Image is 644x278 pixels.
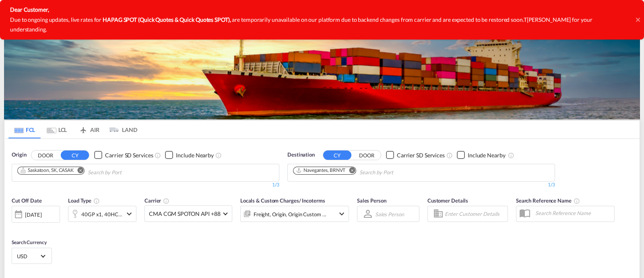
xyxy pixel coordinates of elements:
[78,125,88,131] md-icon: icon-airplane
[427,197,468,204] span: Customer Details
[457,151,506,159] md-checkbox: Checkbox No Ink
[516,197,580,204] span: Search Reference Name
[88,166,164,179] input: Chips input.
[8,121,41,138] md-tab-item: FCL
[12,197,42,204] span: Cut Off Date
[287,151,315,159] span: Destination
[12,182,279,188] div: 1/3
[12,206,60,223] div: [DATE]
[386,151,445,159] md-checkbox: Checkbox No Ink
[144,197,169,204] span: Carrier
[337,209,347,219] md-icon: icon-chevron-down
[359,166,436,179] input: Chips input.
[20,167,74,174] div: Saskatoon, SK, CASAK
[41,121,73,138] md-tab-item: LCL
[215,152,222,159] md-icon: Unchecked: Ignores neighbouring ports when fetching rates.Checked : Includes neighbouring ports w...
[31,150,60,160] button: DOOR
[81,209,122,220] div: 40GP x1 40HC x1
[17,253,39,260] span: USD
[68,206,136,222] div: 40GP x1 40HC x1icon-chevron-down
[292,164,439,179] md-chips-wrap: Chips container. Use arrow keys to select chips.
[299,197,325,204] span: / Incoterms
[176,151,214,159] div: Include Nearby
[16,250,47,262] md-select: Select Currency: $ USDUnited States Dollar
[149,210,221,218] span: CMA CGM SPOTON API +88
[468,151,506,159] div: Include Nearby
[374,208,405,220] md-select: Sales Person
[323,150,351,160] button: CY
[68,197,100,204] span: Load Type
[12,239,47,245] span: Search Currency
[105,121,137,138] md-tab-item: LAND
[296,167,347,174] div: Press delete to remove this chip.
[287,182,555,188] div: 1/3
[12,151,26,159] span: Origin
[16,164,167,179] md-chips-wrap: Chips container. Use arrow keys to select chips.
[357,197,386,204] span: Sales Person
[446,152,453,159] md-icon: Unchecked: Search for CY (Container Yard) services for all selected carriers.Checked : Search for...
[163,198,169,204] md-icon: The selected Trucker/Carrierwill be displayed in the rate results If the rates are from another f...
[165,151,214,159] md-checkbox: Checkbox No Ink
[4,26,640,119] img: LCL+%26+FCL+BACKGROUND.png
[254,209,327,220] div: Freight Origin Origin Custom Destination Destination Custom Factory Stuffing
[240,206,349,222] div: Freight Origin Origin Custom Destination Destination Custom Factory Stuffingicon-chevron-down
[20,167,75,174] div: Press delete to remove this chip.
[72,167,84,175] button: Remove
[353,150,381,160] button: DOOR
[397,151,445,159] div: Carrier SD Services
[296,167,345,174] div: Navegantes, BRNVT
[61,150,89,160] button: CY
[445,208,505,220] input: Enter Customer Details
[12,222,18,233] md-datepicker: Select
[25,211,41,218] div: [DATE]
[155,152,161,159] md-icon: Unchecked: Search for CY (Container Yard) services for all selected carriers.Checked : Search for...
[531,207,614,219] input: Search Reference Name
[240,197,325,204] span: Locals & Custom Charges
[344,167,356,175] button: Remove
[94,151,153,159] md-checkbox: Checkbox No Ink
[574,198,580,204] md-icon: Your search will be saved by the below given name
[73,121,105,138] md-tab-item: AIR
[105,151,153,159] div: Carrier SD Services
[93,198,100,204] md-icon: icon-information-outline
[124,209,134,219] md-icon: icon-chevron-down
[508,152,514,159] md-icon: Unchecked: Ignores neighbouring ports when fetching rates.Checked : Includes neighbouring ports w...
[8,121,137,138] md-pagination-wrapper: Use the left and right arrow keys to navigate between tabs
